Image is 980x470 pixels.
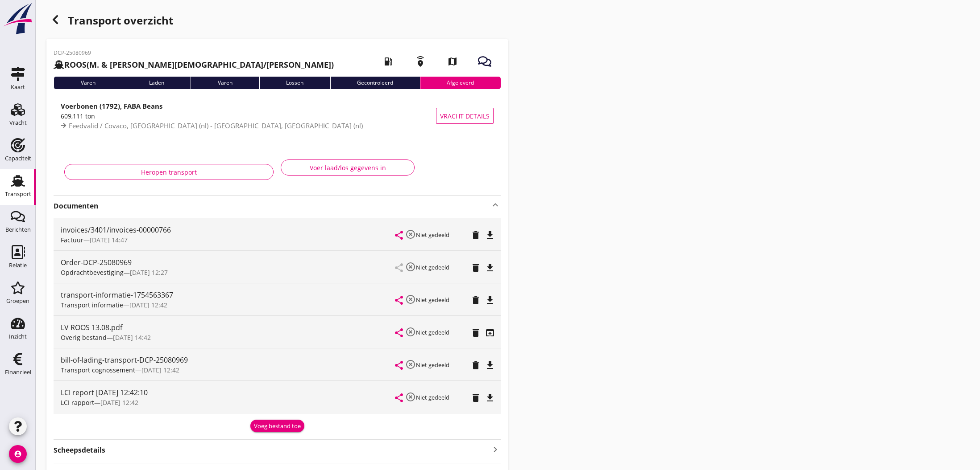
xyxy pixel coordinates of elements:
[61,333,107,342] span: Overig bestand
[54,201,490,211] strong: Documenten
[394,295,404,306] i: share
[54,96,501,135] a: Voerbonen (1792), FABA Beans609,111 tonFeedvalid / Covaco, [GEOGRAPHIC_DATA] (nl) - [GEOGRAPHIC_D...
[122,77,191,89] div: Laden
[64,164,274,180] button: Heropen transport
[250,420,304,432] button: Voeg bestand toe
[485,262,495,273] i: file_download
[61,398,395,407] div: —
[5,227,31,233] div: Berichten
[440,111,490,121] span: Vracht details
[405,359,416,370] i: highlight_off
[416,328,449,336] small: Niet gedeeld
[9,334,27,339] div: Inzicht
[2,2,34,35] img: logo-small.a267ee39.svg
[254,422,301,431] div: Voeg bestand toe
[470,327,481,338] i: delete
[61,300,395,310] div: —
[470,295,481,306] i: delete
[61,355,395,365] div: bill-of-lading-transport-DCP-25080969
[72,168,266,177] div: Heropen transport
[61,102,162,110] strong: Voerbonen (1792), FABA Beans
[54,59,334,71] h2: (M. & [PERSON_NAME][DEMOGRAPHIC_DATA]/[PERSON_NAME])
[61,268,395,277] div: —
[405,262,416,272] i: highlight_off
[113,333,151,342] span: [DATE] 14:42
[470,230,481,241] i: delete
[405,229,416,240] i: highlight_off
[485,392,495,403] i: file_download
[416,263,449,271] small: Niet gedeeld
[470,392,481,403] i: delete
[141,366,179,374] span: [DATE] 12:42
[100,398,138,407] span: [DATE] 12:42
[61,333,395,342] div: —
[436,108,494,124] button: Vracht details
[61,387,395,398] div: LCI report [DATE] 12:42:10
[416,393,449,401] small: Niet gedeeld
[61,236,83,244] span: Factuur
[5,369,31,375] div: Financieel
[54,77,122,89] div: Varen
[61,301,123,309] span: Transport informatie
[5,191,31,197] div: Transport
[9,262,27,268] div: Relatie
[490,443,501,455] i: keyboard_arrow_right
[405,392,416,402] i: highlight_off
[440,49,465,74] i: map
[281,159,415,176] button: Voer laad/los gegevens in
[259,77,330,89] div: Lossen
[9,445,27,463] i: account_circle
[129,301,167,309] span: [DATE] 12:42
[485,327,495,338] i: open_in_browser
[394,327,404,338] i: share
[5,155,31,161] div: Capaciteit
[394,360,404,371] i: share
[69,121,363,130] span: Feedvalid / Covaco, [GEOGRAPHIC_DATA] (nl) - [GEOGRAPHIC_DATA], [GEOGRAPHIC_DATA] (nl)
[54,49,334,57] p: DCP-25080969
[405,327,416,337] i: highlight_off
[61,257,395,268] div: Order-DCP-25080969
[288,163,407,172] div: Voer laad/los gegevens in
[394,230,404,241] i: share
[9,120,27,126] div: Vracht
[470,360,481,371] i: delete
[61,365,395,375] div: —
[61,398,94,407] span: LCI rapport
[408,49,433,74] i: emergency_share
[470,262,481,273] i: delete
[61,111,436,121] div: 609,111 ton
[61,235,395,245] div: —
[485,230,495,241] i: file_download
[61,268,124,277] span: Opdrachtbevestiging
[485,295,495,306] i: file_download
[6,298,29,304] div: Groepen
[61,366,135,374] span: Transport cognossement
[46,11,508,32] div: Transport overzicht
[90,236,128,244] span: [DATE] 14:47
[416,231,449,239] small: Niet gedeeld
[416,361,449,369] small: Niet gedeeld
[394,392,404,403] i: share
[61,225,395,235] div: invoices/3401/invoices-00000766
[330,77,420,89] div: Gecontroleerd
[54,445,105,455] strong: Scheepsdetails
[61,290,395,300] div: transport-informatie-1754563367
[61,322,395,333] div: LV ROOS 13.08.pdf
[64,59,87,70] strong: ROOS
[420,77,501,89] div: Afgeleverd
[416,296,449,304] small: Niet gedeeld
[130,268,168,277] span: [DATE] 12:27
[485,360,495,371] i: file_download
[405,294,416,305] i: highlight_off
[191,77,259,89] div: Varen
[11,84,25,90] div: Kaart
[376,49,401,74] i: local_gas_station
[490,200,501,210] i: keyboard_arrow_up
